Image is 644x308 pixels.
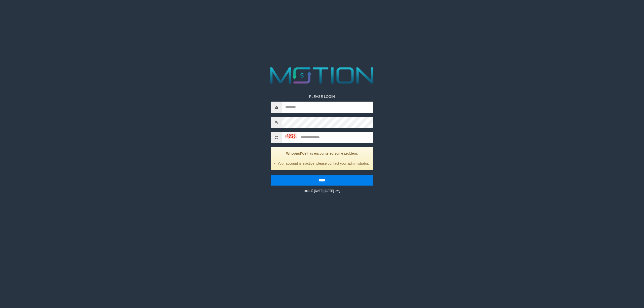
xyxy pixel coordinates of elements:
img: MOTION_logo.png [266,64,378,86]
li: Your account is inactive, please contact your administrator. [277,161,369,166]
img: captcha [285,134,297,139]
div: We has encountered some problem. [271,147,373,170]
small: code © [DATE]-[DATE] dwg [304,189,340,193]
p: PLEASE LOGIN [271,94,373,99]
strong: Whoops! [286,151,301,155]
